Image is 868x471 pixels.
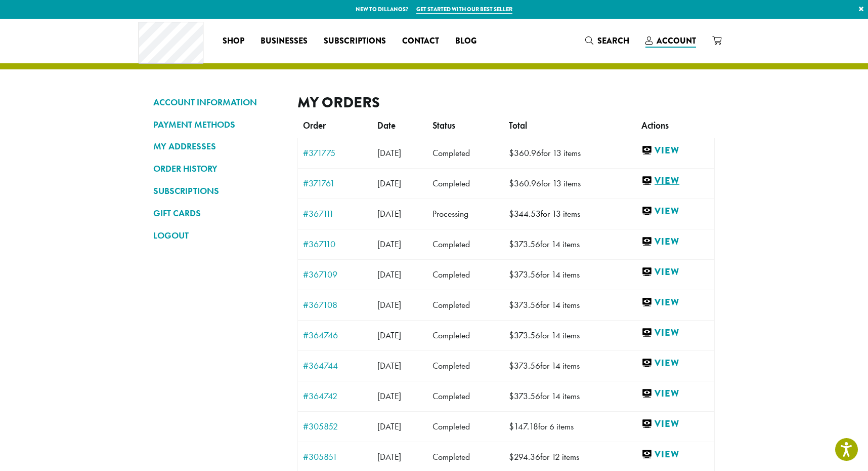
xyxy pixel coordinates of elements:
[427,199,504,229] td: Processing
[509,390,514,402] span: $
[377,330,401,341] span: [DATE]
[504,320,636,350] td: for 14 items
[509,421,514,432] span: $
[153,205,282,222] a: GIFT CARDS
[509,208,514,219] span: $
[455,35,476,48] span: Blog
[641,235,709,248] a: View
[427,290,504,320] td: Completed
[416,5,512,14] a: Get started with our best seller
[377,147,401,159] span: [DATE]
[427,350,504,381] td: Completed
[509,451,540,462] span: 294.36
[153,227,282,244] a: LOGOUT
[509,269,514,280] span: $
[504,411,636,442] td: for 6 items
[303,179,367,188] a: #371761
[427,320,504,350] td: Completed
[153,94,282,111] a: ACCOUNT INFORMATION
[303,331,367,340] a: #364746
[432,120,455,131] span: Status
[509,360,514,371] span: $
[377,178,401,189] span: [DATE]
[509,269,540,280] span: 373.56
[377,390,401,402] span: [DATE]
[657,35,696,47] span: Account
[509,330,540,341] span: 373.56
[641,327,709,339] a: View
[377,421,401,432] span: [DATE]
[223,35,244,48] span: Shop
[509,390,540,402] span: 373.56
[303,422,367,431] a: #305852
[427,229,504,259] td: Completed
[641,175,709,187] a: View
[641,120,669,131] span: Actions
[303,300,367,309] a: #367108
[641,418,709,430] a: View
[597,35,629,47] span: Search
[303,452,367,461] a: #305851
[427,168,504,199] td: Completed
[509,120,527,131] span: Total
[303,148,367,158] a: #371775
[504,290,636,320] td: for 14 items
[377,239,401,250] span: [DATE]
[303,391,367,401] a: #364742
[297,94,715,111] h2: My Orders
[377,269,401,280] span: [DATE]
[303,361,367,370] a: #364744
[509,178,514,189] span: $
[509,208,541,219] span: 344.53
[153,182,282,200] a: SUBSCRIPTIONS
[641,266,709,279] a: View
[324,35,386,48] span: Subscriptions
[303,270,367,279] a: #367109
[427,411,504,442] td: Completed
[509,299,540,310] span: 373.56
[377,451,401,462] span: [DATE]
[153,160,282,177] a: ORDER HISTORY
[509,299,514,310] span: $
[504,229,636,259] td: for 14 items
[504,259,636,290] td: for 14 items
[377,360,401,371] span: [DATE]
[509,421,538,432] span: 147.18
[427,259,504,290] td: Completed
[427,138,504,168] td: Completed
[509,178,541,189] span: 360.96
[377,120,396,131] span: Date
[402,35,439,48] span: Contact
[377,299,401,310] span: [DATE]
[427,381,504,411] td: Completed
[303,240,367,249] a: #367110
[504,199,636,229] td: for 13 items
[509,330,514,341] span: $
[214,33,252,49] a: Shop
[504,168,636,199] td: for 13 items
[153,138,282,155] a: MY ADDRESSES
[641,448,709,461] a: View
[261,35,308,48] span: Businesses
[504,138,636,168] td: for 13 items
[577,32,637,49] a: Search
[303,209,367,218] a: #367111
[509,147,514,159] span: $
[509,239,514,250] span: $
[377,208,401,219] span: [DATE]
[153,116,282,133] a: PAYMENT METHODS
[509,451,514,462] span: $
[509,360,540,371] span: 373.56
[504,350,636,381] td: for 14 items
[509,147,541,159] span: 360.96
[641,144,709,157] a: View
[504,381,636,411] td: for 14 items
[641,296,709,309] a: View
[509,239,540,250] span: 373.56
[641,205,709,218] a: View
[641,357,709,370] a: View
[303,120,326,131] span: Order
[641,387,709,400] a: View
